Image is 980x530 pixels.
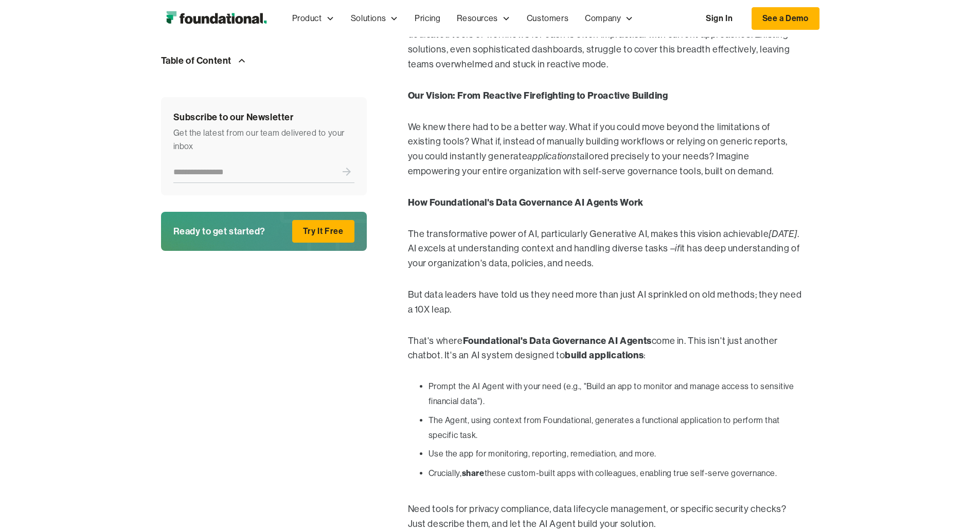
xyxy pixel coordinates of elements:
[696,8,743,29] a: Sign In
[429,447,803,462] li: Use the app for monitoring, reporting, remediation, and more.
[752,7,819,30] a: See a Demo
[795,411,980,530] iframe: Chat Widget
[565,349,644,361] strong: build applications
[408,334,803,363] p: That's where come in. This isn't just another chatbot. It's an AI system designed to :
[408,287,803,317] p: But data leaders have told us they need more than just AI sprinkled on old methods; they need a 1...
[462,468,485,478] strong: share
[429,466,803,481] li: Crucially, these custom-built apps with colleagues, enabling true self-serve governance.
[527,150,576,162] em: applications
[463,335,652,346] strong: Foundational's Data Governance AI Agents
[449,2,518,35] div: Resources
[406,2,449,35] a: Pricing
[429,379,803,409] li: Prompt the AI Agent with your need (e.g., "Build an app to monitor and manage access to sensitive...
[519,2,577,35] a: Customers
[675,242,680,254] em: if
[161,53,232,68] div: Table of Content
[339,161,354,182] input: Submit
[292,12,322,25] div: Product
[236,54,248,67] img: Arrow
[343,2,406,35] div: Solutions
[161,8,272,29] a: home
[577,2,642,35] div: Company
[173,126,354,153] div: Get the latest from our team delivered to your inbox
[173,224,266,239] div: Ready to get started?
[161,8,272,29] img: Foundational Logo
[408,89,668,101] strong: Our Vision: From Reactive Firefighting to Proactive Building
[795,411,980,530] div: וידג'ט של צ'אט
[585,12,621,25] div: Company
[351,12,386,25] div: Solutions
[457,12,497,25] div: Resources
[408,196,644,208] strong: How Foundational's Data Governance AI Agents Work
[173,161,354,183] form: Newsletter Form
[292,220,354,243] a: Try It Free
[284,2,343,35] div: Product
[408,227,803,271] p: The transformative power of AI, particularly Generative AI, makes this vision achievable . AI exc...
[769,228,797,240] em: [DATE]
[408,120,803,179] p: We knew there had to be a better way. What if you could move beyond the limitations of existing t...
[173,109,354,125] div: Subscribe to our Newsletter
[429,413,803,443] li: The Agent, using context from Foundational, generates a functional application to perform that sp...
